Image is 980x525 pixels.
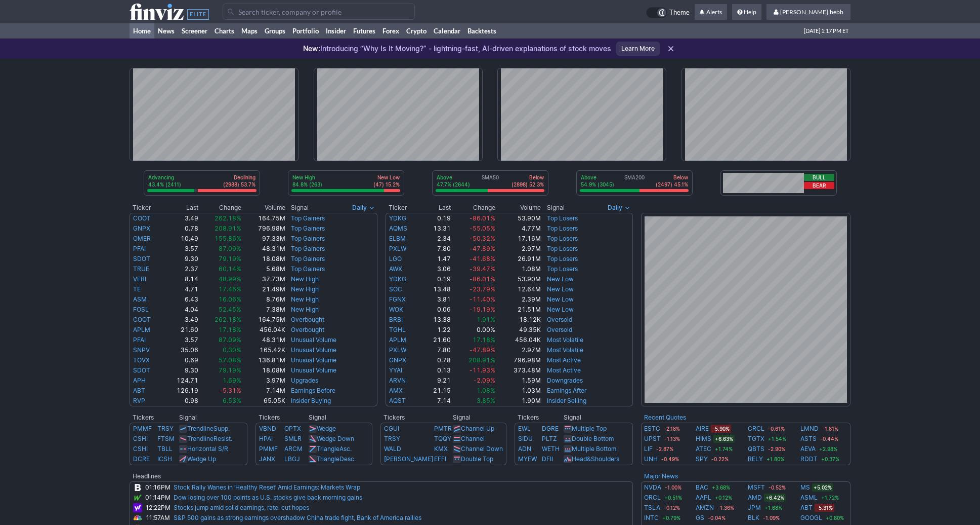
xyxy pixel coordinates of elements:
a: Unusual Volume [291,336,336,344]
p: 84.8% (263) [292,181,322,188]
td: 37.73M [242,274,286,284]
a: BAC [696,482,708,493]
td: 7.38M [242,305,286,315]
a: HPAI [259,435,273,442]
a: [PERSON_NAME].bebb [766,4,850,20]
a: RDDT [800,454,818,464]
a: Most Volatile [547,346,583,354]
td: 13.31 [421,223,451,234]
td: 1.22 [421,325,451,335]
a: WOK [389,306,403,313]
a: Recent Quotes [644,414,686,421]
span: New: [303,44,320,53]
span: Trendline [187,435,214,442]
a: Most Active [547,366,581,374]
a: TRSY [157,425,174,432]
a: UPST [644,434,661,444]
a: S&P 500 gains as strong earnings overshadow China trade fight, Bank of America rallies [174,514,421,521]
a: GS [696,513,704,523]
a: Double Top [461,455,493,463]
a: PFAI [133,245,146,252]
a: ATEC [696,444,711,454]
a: Channel [461,435,485,442]
a: Most Active [547,356,581,364]
button: Bull [804,174,834,181]
span: [PERSON_NAME].bebb [780,8,843,16]
a: Backtests [464,23,500,39]
a: Maps [238,23,261,39]
span: -39.47% [470,265,495,273]
a: CGUI [384,425,399,432]
a: Oversold [547,316,572,323]
a: PMMF [133,425,152,432]
a: PFAI [133,336,146,344]
a: Alerts [695,4,727,20]
a: Stock Rally Wanes in ‘Healthy Reset’ Amid Earnings: Markets Wrap [174,483,360,491]
th: Last [421,203,451,213]
a: APLM [389,336,406,344]
td: 21.51M [496,305,541,315]
td: 0.19 [421,274,451,284]
td: 3.57 [163,244,199,254]
a: LIF [644,444,653,454]
a: Oversold [547,326,572,333]
p: 54.9% (3045) [581,181,614,188]
a: PMTR [434,425,452,432]
a: Help [732,4,761,20]
a: News [154,23,178,39]
td: 18.08M [242,254,286,264]
a: ELBM [389,235,406,242]
a: ICSH [157,455,172,463]
a: LBGJ [284,455,300,463]
a: APH [133,377,146,384]
a: DFII [542,455,553,463]
span: 1.91% [477,316,495,323]
a: Unusual Volume [291,356,336,364]
p: (2898) 52.3% [512,181,544,188]
td: 164.75M [242,315,286,325]
a: SPY [696,454,708,464]
a: New Low [547,295,574,303]
p: 43.4% (2411) [148,181,181,188]
span: Desc. [339,455,356,463]
a: Portfolio [289,23,322,39]
a: Horizontal S/R [187,445,228,453]
span: 52.45% [219,306,241,313]
th: Ticker [130,203,163,213]
p: Below [512,174,544,181]
a: AMX [389,387,403,394]
a: Learn More [616,42,660,56]
span: 17.18% [219,326,241,333]
td: 97.33M [242,234,286,244]
a: Unusual Volume [291,346,336,354]
span: 87.09% [219,245,241,252]
a: New Low [547,285,574,293]
td: 6.43 [163,294,199,305]
td: 0.19 [421,213,451,223]
a: TQQY [434,435,451,442]
a: Top Losers [547,255,578,262]
a: Wedge [317,425,336,432]
span: Asc. [339,445,352,453]
a: New High [291,275,319,283]
a: BLK [748,513,759,523]
a: TOVX [133,356,150,364]
a: NVDA [644,482,661,493]
a: ADN [518,445,531,453]
td: 53.90M [496,213,541,223]
a: PXLW [389,245,406,252]
a: Theme [646,7,690,18]
input: Search [223,4,415,20]
a: ARCM [284,445,303,453]
div: SMA200 [580,174,689,189]
td: 1.47 [421,254,451,264]
a: ESTC [644,424,660,434]
td: 0.00% [451,325,496,335]
a: Top Gainers [291,235,325,242]
span: 262.18% [215,316,241,323]
span: 60.14% [219,265,241,273]
a: Overbought [291,326,324,333]
a: GOOGL [800,513,822,523]
a: LGO [389,255,402,262]
td: 21.49M [242,284,286,294]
